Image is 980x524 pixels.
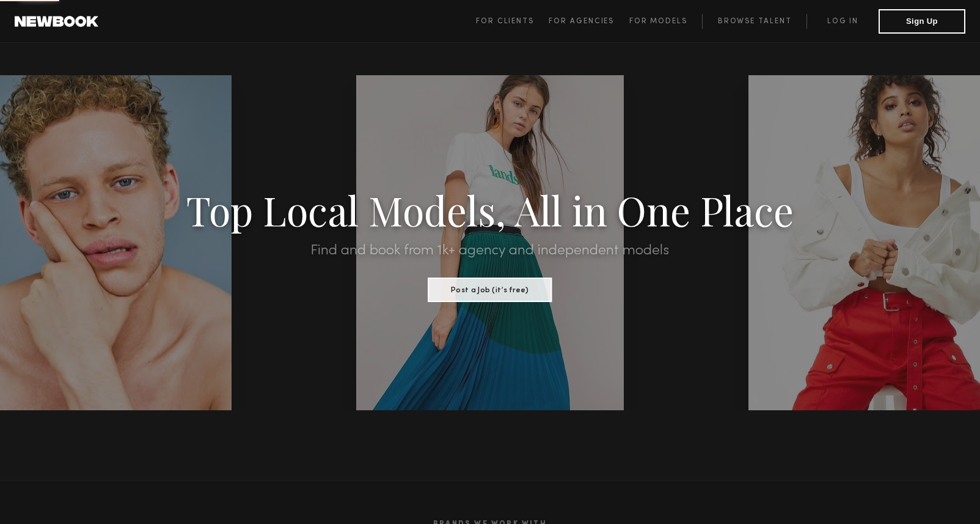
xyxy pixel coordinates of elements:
[629,14,703,29] a: For Models
[702,14,806,29] a: Browse Talent
[428,278,552,302] button: Post a Job (it’s free)
[879,9,965,34] button: Sign Up
[73,243,906,258] h2: Find and book from 1k+ agency and independent models
[806,14,879,29] a: Log in
[549,14,629,29] a: For Agencies
[428,282,552,295] a: Post a Job (it’s free)
[549,18,614,25] span: For Agencies
[476,14,549,29] a: For Clients
[476,18,534,25] span: For Clients
[629,18,687,25] span: For Models
[73,191,906,229] h1: Top Local Models, All in One Place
